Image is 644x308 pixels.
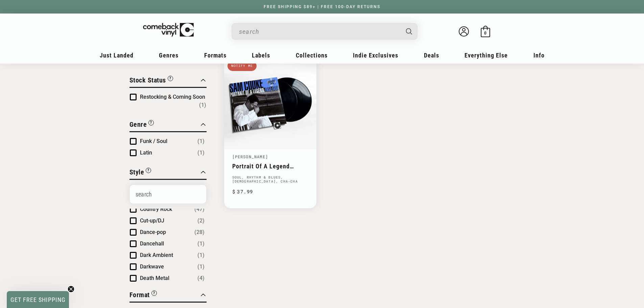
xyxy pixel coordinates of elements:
span: Collections [296,52,328,59]
span: Dark Ambient [140,252,173,258]
span: GET FREE SHIPPING [10,296,66,303]
span: Latin [140,149,152,156]
button: Filter by Style [129,167,151,179]
span: Stock Status [129,76,166,84]
button: Search [400,23,418,40]
span: Indie Exclusives [353,52,398,59]
div: Search [232,23,418,40]
span: Number of products: (28) [194,228,205,236]
span: Number of products: (4) [197,274,205,282]
span: Style [129,168,144,176]
span: Labels [252,52,270,59]
span: Number of products: (2) [197,217,205,225]
button: Filter by Format [129,290,157,302]
span: Number of products: (47) [194,205,205,213]
span: Dancehall [140,240,164,247]
input: When autocomplete results are available use up and down arrows to review and enter to select [239,25,399,39]
span: Formats [204,52,226,59]
span: Number of products: (1) [197,149,205,157]
span: Country Rock [140,206,172,212]
span: Darkwave [140,263,164,270]
div: GET FREE SHIPPINGClose teaser [7,291,69,308]
button: Filter by Genre [129,119,154,131]
span: Deals [424,52,439,59]
span: Number of products: (1) [197,240,205,248]
span: Dance-pop [140,229,166,235]
span: Format [129,291,150,299]
span: Genre [129,120,147,128]
input: Search Options [130,185,206,204]
a: FREE SHIPPING $89+ | FREE 100-DAY RETURNS [257,4,387,9]
span: Death Metal [140,275,169,281]
span: Number of products: (1) [197,251,205,259]
span: Funk / Soul [140,138,167,144]
span: Just Landed [100,52,134,59]
span: 0 [484,30,486,35]
button: Close teaser [68,286,74,292]
span: Restocking & Coming Soon [140,94,205,100]
span: Genres [159,52,178,59]
span: Number of products: (1) [199,101,206,109]
span: Number of products: (1) [197,263,205,271]
span: Cut-up/DJ [140,217,164,224]
button: Filter by Stock Status [129,75,173,87]
a: Portrait Of A Legend [DATE]-[DATE] [232,163,308,170]
span: Everything Else [464,52,508,59]
span: Info [533,52,545,59]
span: Number of products: (1) [197,137,205,145]
a: [PERSON_NAME] [232,154,268,159]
